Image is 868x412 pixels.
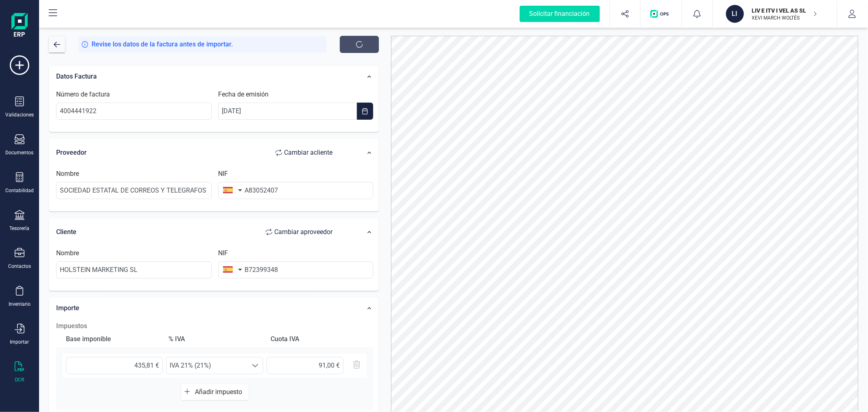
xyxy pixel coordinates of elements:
[56,90,110,99] label: Número de factura
[752,15,817,21] p: XEVI MARCH WOLTÉS
[752,7,817,15] p: LIV E ITV I VEL AS SL
[56,248,79,258] label: Nombre
[274,227,332,237] span: Cambiar a proveedor
[6,149,34,156] div: Documentos
[267,357,343,374] input: 0,00 €
[56,321,373,331] h2: Impuestos
[218,248,228,258] label: NIF
[63,331,162,347] div: Base imponible
[11,13,28,39] img: Logo Finanedi
[5,187,34,194] div: Contabilidad
[56,169,79,179] label: Nombre
[10,339,29,345] div: Importar
[650,10,672,18] img: Logo de OPS
[56,304,79,312] span: Importe
[258,224,341,240] button: Cambiar aproveedor
[166,357,247,374] span: IVA 21% (21%)
[723,1,827,27] button: LILIV E ITV I VEL AS SLXEVI MARCH WOLTÉS
[8,263,31,270] div: Contactos
[520,6,600,22] div: Solicitar financiación
[165,331,265,347] div: % IVA
[726,5,744,23] div: LI
[56,145,341,161] div: Proveedor
[66,357,163,374] input: 0,00 €
[52,68,345,85] div: Datos Factura
[5,112,34,118] div: Validaciones
[268,331,367,347] div: Cuota IVA
[284,148,332,158] span: Cambiar a cliente
[645,1,677,27] button: Logo de OPS
[9,301,31,307] div: Inventario
[10,225,30,232] div: Tesorería
[267,145,341,161] button: Cambiar acliente
[92,39,233,49] span: Revise los datos de la factura antes de importar.
[56,224,341,240] div: Cliente
[218,169,228,179] label: NIF
[510,1,610,27] button: Solicitar financiación
[15,377,24,383] div: OCR
[218,90,269,99] label: Fecha de emisión
[195,388,245,396] span: Añadir impuesto
[181,384,249,400] button: Añadir impuesto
